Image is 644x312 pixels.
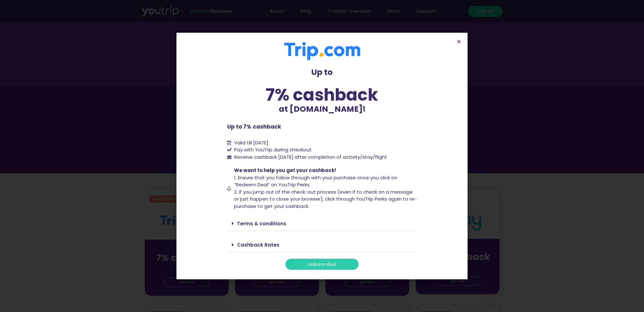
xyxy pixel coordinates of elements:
[285,259,359,270] a: redeem deal
[234,154,387,160] span: Receive cashback [DATE] after completion of activity/stay/flight
[227,123,281,130] b: Up to 7% cashback
[227,216,417,231] div: Terms & conditions
[237,242,279,248] a: Cashback Rates
[456,39,461,44] a: Close
[234,189,417,209] span: 2. If you jump out of the check-out process (even if to check on a message or just happen to clos...
[234,174,397,188] span: 1. Ensure that you follow through with your purchase once you click on “Redeem Deal” on YouTrip P...
[233,146,312,154] span: Pay with YouTrip during checkout
[234,139,268,146] span: Valid till [DATE]
[227,103,417,115] p: at [DOMAIN_NAME]!
[308,262,336,267] span: redeem deal
[227,86,417,103] div: 7% cashback
[227,66,417,78] p: Up to
[237,220,286,227] a: Terms & conditions
[234,167,336,174] span: We want to help you get your cashback!
[227,237,417,252] div: Cashback Rates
